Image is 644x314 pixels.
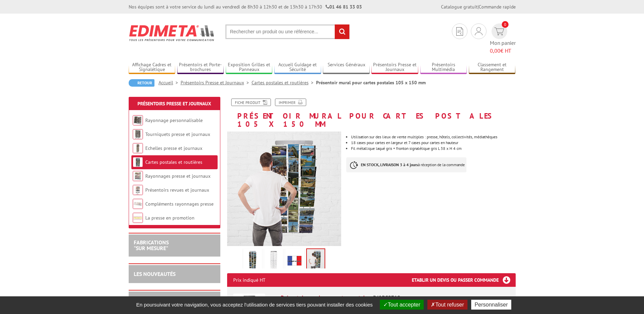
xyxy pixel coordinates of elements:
[145,187,209,193] a: Présentoirs revues et journaux
[307,249,325,270] img: pc0718_porte_cartes_postales_gris_situation.jpg
[225,24,350,39] input: Rechercher un produit ou une référence...
[420,62,467,73] a: Présentoirs Multimédia
[181,80,252,86] a: Présentoirs Presse et Journaux
[133,171,143,181] img: Rayonnages presse et journaux
[441,4,478,10] a: Catalogue gratuit
[129,20,215,46] img: Edimeta
[134,271,176,277] a: LES NOUVEAUTÉS
[490,39,516,55] span: Mon panier
[275,99,306,106] a: Imprimer
[346,157,466,172] p: à réception de la commande
[129,62,176,73] a: Affichage Cadres et Signalétique
[265,250,282,271] img: pc0718_porte_cartes_postales_gris.jpg
[226,62,273,73] a: Exposition Grilles et Panneaux
[335,24,349,39] input: rechercher
[177,62,224,73] a: Présentoirs et Porte-brochures
[133,143,143,153] img: Echelles presse et journaux
[456,27,463,36] img: devis rapide
[469,62,516,73] a: Classement et Rangement
[134,239,169,252] a: FABRICATIONS"Sur Mesure"
[145,131,210,137] a: Tourniquets presse et journaux
[137,101,211,107] a: Présentoirs Presse et Journaux
[145,201,214,207] a: Compléments rayonnages presse
[222,99,521,128] h1: Présentoir mural pour cartes postales 105 x 150 mm
[371,62,418,73] a: Présentoirs Presse et Journaux
[227,132,342,246] img: pc0718_porte_cartes_postales_gris_situation.jpg
[145,173,210,179] a: Rayonnages presse et journaux
[494,28,504,35] img: devis rapide
[490,23,516,55] a: devis rapide 0 Mon panier 0,00€ HT
[412,273,516,287] h3: Etablir un devis ou passer commande
[281,294,510,301] div: Présentoir mural pour cartes postales -
[133,199,143,209] img: Compléments rayonnages presse
[159,80,181,86] a: Accueil
[129,79,154,87] a: Retour
[316,79,426,86] li: Présentoir mural pour cartes postales 105 x 150 mm
[323,62,370,73] a: Services Généraux
[490,47,516,55] span: € HT
[351,135,515,139] li: Utilisation sur des lieux de vente multiples : presse, hôtels, collectivités, médiathèques
[133,302,376,308] span: En poursuivant votre navigation, vous acceptez l'utilisation de services tiers pouvant installer ...
[244,250,261,271] img: pc0718_gris_cartes_postales.jpg
[351,146,515,151] li: Fil métallique laqué gris + fronton signalétique gris L 38 x H 4 cm
[133,115,143,125] img: Rayonnage personnalisable
[145,145,202,151] a: Echelles presse et journaux
[129,3,362,10] div: Nos équipes sont à votre service du lundi au vendredi de 8h30 à 12h30 et de 13h30 à 17h30
[287,250,303,271] img: edimeta_produit_fabrique_en_france.jpg
[133,129,143,139] img: Tourniquets presse et journaux
[133,213,143,223] img: La presse en promotion
[145,215,195,221] a: La presse en promotion
[133,157,143,167] img: Cartes postales et routières
[479,4,516,10] a: Commande rapide
[427,300,467,310] button: Tout refuser
[231,99,271,106] a: Fiche produit
[145,117,203,123] a: Rayonnage personnalisable
[475,27,482,35] img: devis rapide
[233,273,265,287] p: Prix indiqué HT
[145,159,202,165] a: Cartes postales et routières
[274,62,321,73] a: Accueil Guidage et Sécurité
[252,80,316,86] a: Cartes postales et routières
[373,294,400,301] span: Réf.PC0718
[380,300,424,310] button: Tout accepter
[471,300,511,310] button: Personnaliser (fenêtre modale)
[351,141,515,145] li: 18 cases pour cartes en largeur et 7 cases pour cartes en hauteur
[441,3,516,10] div: |
[361,162,418,167] strong: EN STOCK, LIVRAISON 3 à 4 jours
[133,185,143,195] img: Présentoirs revues et journaux
[490,47,500,54] span: 0,00
[502,21,509,28] span: 0
[326,4,362,10] strong: 01 46 81 33 03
